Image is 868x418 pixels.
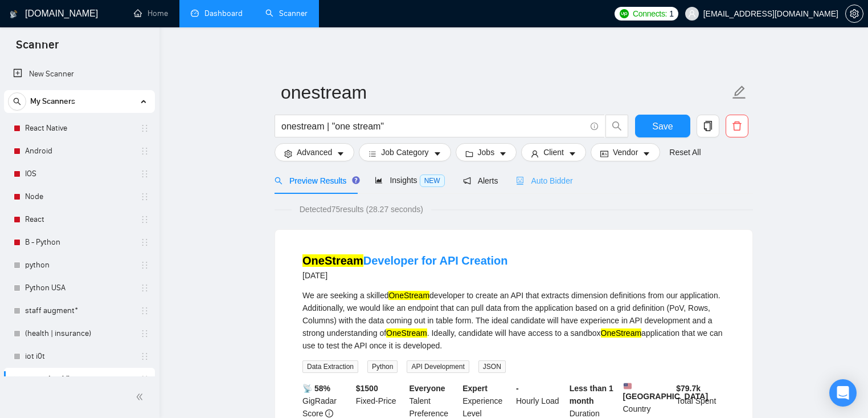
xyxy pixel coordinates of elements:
div: [DATE] [302,269,507,282]
span: info-circle [591,123,598,130]
span: search [9,98,26,105]
div: Open Intercom Messenger [829,379,857,407]
span: API Development [407,360,469,373]
img: upwork-logo.png [620,9,629,18]
b: Expert [462,384,488,393]
span: JSON [478,360,506,373]
mark: OneStream [302,254,363,267]
button: search [8,92,26,111]
a: staff augment* [25,299,133,322]
button: userClientcaret-down [521,143,586,161]
span: holder [140,306,149,315]
a: IOS [25,163,133,185]
input: Scanner name... [281,78,730,107]
button: Save [635,115,690,137]
span: caret-down [642,149,650,158]
span: delete [726,121,748,131]
span: Jobs [478,146,495,159]
span: holder [140,147,149,156]
span: user [688,10,696,18]
span: caret-down [568,149,576,158]
span: Alerts [463,176,498,185]
span: My Scanners [30,90,75,113]
mark: OneStream [388,291,429,300]
li: New Scanner [4,63,155,86]
span: Auto Bidder [516,176,572,185]
span: caret-down [337,149,345,158]
b: $ 1500 [356,384,378,393]
span: Client [543,146,564,159]
button: barsJob Categorycaret-down [359,143,451,161]
a: homeHome [134,9,168,18]
span: Advanced [297,146,332,159]
span: area-chart [375,176,383,184]
mark: OneStream [601,328,642,338]
span: caret-down [499,149,507,158]
b: Less than 1 month [570,384,613,405]
span: folder [465,149,473,158]
span: search [275,177,282,185]
img: 🇺🇸 [624,382,632,390]
span: idcard [600,149,608,158]
a: Node [25,185,133,208]
span: Preview Results [275,176,357,185]
span: setting [846,9,863,18]
a: Python USA [25,277,133,299]
span: search [606,121,628,131]
span: holder [140,261,149,270]
img: logo [10,5,18,23]
a: B - Python [25,231,133,254]
span: holder [140,215,149,224]
span: Vendor [613,146,638,159]
a: searchScanner [265,9,308,18]
a: onestring | "one str [25,368,133,391]
span: Job Category [381,146,428,159]
span: edit [732,85,747,100]
b: Everyone [410,384,445,393]
a: New Scanner [13,63,146,86]
button: search [605,115,628,137]
a: dashboardDashboard [191,9,243,18]
span: Scanner [7,36,68,60]
div: Tooltip anchor [351,175,361,185]
span: Insights [375,176,444,185]
span: Save [652,119,673,133]
input: Search Freelance Jobs... [281,119,586,133]
a: setting [845,9,863,18]
a: Reset All [669,146,701,159]
span: NEW [420,174,445,187]
div: We are seeking a skilled developer to create an API that extracts dimension definitions from our ... [302,289,725,352]
span: robot [516,177,524,185]
span: info-circle [325,409,333,417]
button: delete [726,115,748,137]
span: 1 [669,7,674,20]
a: Android [25,140,133,163]
span: Detected 75 results (28.27 seconds) [292,203,431,216]
span: holder [140,352,149,361]
button: idcardVendorcaret-down [591,143,660,161]
span: bars [369,149,376,158]
b: [GEOGRAPHIC_DATA] [623,382,709,401]
b: - [516,384,519,393]
a: iot i0t [25,345,133,368]
span: Data Extraction [302,360,358,373]
span: caret-down [433,149,441,158]
a: React [25,208,133,231]
a: OneStreamDeveloper for API Creation [302,254,507,267]
span: holder [140,375,149,384]
mark: OneStream [386,328,427,338]
li: My Scanners [4,90,155,391]
span: holder [140,238,149,247]
span: Connects: [633,7,667,20]
a: (health | insurance) [25,322,133,345]
b: $ 79.7k [676,384,701,393]
button: folderJobscaret-down [456,143,517,161]
b: 📡 58% [302,384,330,393]
span: user [531,149,539,158]
span: holder [140,169,149,178]
button: setting [845,5,863,23]
button: settingAdvancedcaret-down [275,143,354,161]
span: holder [140,124,149,133]
a: python [25,254,133,277]
span: holder [140,283,149,293]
